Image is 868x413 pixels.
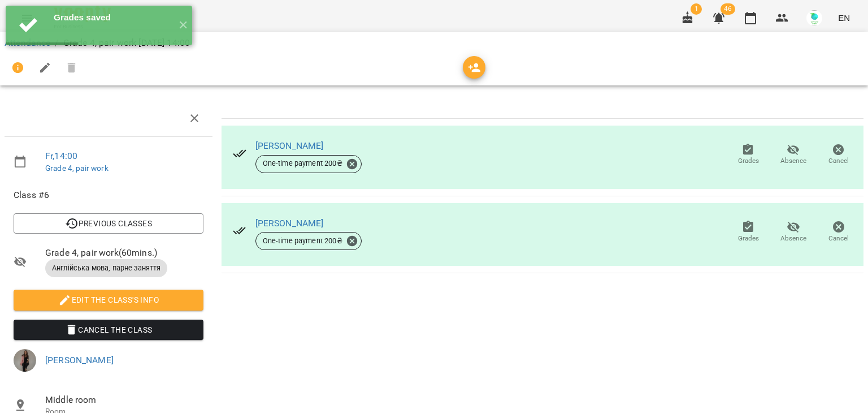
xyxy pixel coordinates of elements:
[14,213,203,234] button: Previous Classes
[721,3,735,15] span: 46
[14,290,203,310] button: Edit the class's Info
[816,216,861,248] button: Cancel
[14,349,36,372] img: 5a196e5a3ecece01ad28c9ee70ffa9da.jpg
[45,150,77,161] a: Fr , 14:00
[738,156,759,166] span: Grades
[834,7,854,28] button: EN
[23,217,194,230] span: Previous Classes
[838,12,850,24] span: EN
[738,234,759,243] span: Grades
[780,234,806,243] span: Absence
[771,139,816,171] button: Absence
[256,158,349,169] span: One-time payment 200 ₴
[806,10,822,26] img: bbf80086e43e73aae20379482598e1e8.jpg
[255,140,324,151] a: [PERSON_NAME]
[256,236,349,246] span: One-time payment 200 ₴
[771,216,816,248] button: Absence
[255,155,362,173] div: One-time payment 200₴
[14,188,203,202] span: Class #6
[45,393,203,407] span: Middle room
[54,11,170,24] div: Grades saved
[255,232,362,250] div: One-time payment 200₴
[726,139,771,171] button: Grades
[45,246,203,260] span: Grade 4, pair work ( 60 mins. )
[45,355,114,365] a: [PERSON_NAME]
[23,323,194,337] span: Cancel the class
[255,218,324,229] a: [PERSON_NAME]
[5,36,863,50] nav: breadcrumb
[828,156,849,166] span: Cancel
[14,320,203,340] button: Cancel the class
[780,156,806,166] span: Absence
[45,164,108,173] a: Grade 4, pair work
[45,263,167,273] span: Англійська мова, парне заняття
[828,234,849,243] span: Cancel
[23,293,194,307] span: Edit the class's Info
[816,139,861,171] button: Cancel
[726,216,771,248] button: Grades
[691,3,702,15] span: 1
